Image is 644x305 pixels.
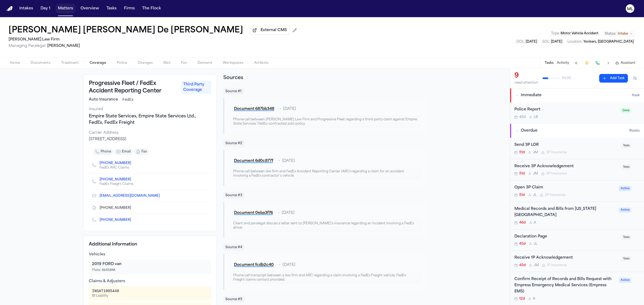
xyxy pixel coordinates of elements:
span: Intake [618,32,628,36]
button: Document 0eba3f76 [231,208,276,218]
div: FedEx ARC Claims [100,166,135,170]
span: Type : [551,32,560,35]
span: A [533,297,535,301]
span: 3P Insurance [545,193,565,197]
button: Make a Call [594,59,601,67]
button: Day 1 [38,4,53,13]
span: [DATE] [283,262,295,268]
div: Claims & Adjusters [89,279,211,284]
span: SOL : [542,40,550,43]
span: J M [533,150,538,155]
span: J L [533,193,537,197]
h2: Sources [223,74,427,82]
button: The Flock [140,4,163,13]
a: [PHONE_NUMBER] [100,177,131,182]
div: BI Liability [92,294,119,298]
button: Matters [56,4,75,13]
span: A [534,221,536,225]
span: Documents [31,61,50,65]
span: Treatment [61,61,79,65]
span: 45d [519,242,526,246]
button: Firms [122,4,137,13]
span: 8 task s [629,129,640,133]
div: Open task: Medical Records and Bills from New York Presbyterian Westchester [510,202,644,229]
a: Home [6,6,13,11]
div: Open task: Send 3P LOR [510,138,644,159]
span: 45d [519,115,526,119]
span: Managing Paralegal: [9,44,46,48]
span: Location : [568,40,583,43]
button: Hide completed tasks (⌘⇧H) [630,74,640,83]
span: Police [117,61,127,65]
div: Medical Records and Bills from [US_STATE][GEOGRAPHIC_DATA] [514,206,616,218]
div: Open 3P Claim [514,185,616,191]
span: phone [101,150,111,154]
span: • [279,262,280,268]
div: Confirm Receipt of Records and Bills Request with Empress Emergency Medical Services (Empress EMS) [514,276,616,295]
button: Edit matter name [9,26,243,35]
span: Auto Insurance [89,97,118,102]
span: L B [534,115,538,119]
span: DOL : [517,40,525,43]
span: fax [141,150,147,154]
span: Motor Vehicle Accident [561,32,598,35]
span: 12d [519,297,525,301]
button: Document fcdb2c40 [231,260,277,270]
span: 10 / 30 [562,76,571,80]
span: • [280,106,281,112]
span: [DATE] [282,158,295,164]
button: Assistant [615,61,635,65]
div: Open task: Declaration Page [510,229,644,251]
button: Intakes [17,4,35,13]
span: Todo [621,165,631,170]
span: [PERSON_NAME] [47,44,80,48]
span: Demand [197,61,212,65]
button: Tasks [545,61,554,65]
div: Open task: Police Report [510,102,644,124]
span: Active [619,207,631,213]
button: Add Task [599,74,628,83]
h4: Additional Information [89,241,211,248]
span: 51d [519,150,525,155]
img: Finch Logo [6,6,13,11]
a: [PHONE_NUMBER] [100,161,131,165]
span: Done [621,108,631,113]
span: Overdue [521,128,537,133]
span: J M [534,263,539,267]
span: Todo [621,256,631,261]
span: Active [619,278,631,283]
button: phone [93,148,113,155]
span: J M [533,172,538,176]
div: Carrier Address [89,130,211,136]
a: Tasks [104,4,119,13]
div: Insured [89,107,211,112]
span: 51d [519,172,525,176]
span: Source # 4 [223,244,244,251]
span: Status: [605,32,616,36]
span: Plate: [92,268,115,272]
span: [DATE] [551,40,562,43]
span: 46d [519,221,526,225]
div: Phone call between law firm and FedEx Accident Reporting Center (ARC) regarding a claim for an ac... [231,168,420,179]
span: Changes [138,61,153,65]
span: 80458MA [102,268,115,272]
span: Source # 5 [223,296,244,303]
button: Add Task [572,59,580,67]
span: Coverage [90,61,106,65]
button: Overdue8tasks [510,124,644,138]
span: Source # 3 [223,192,244,199]
div: Phone call transcript between a law firm and ARC regarding a claim involving a FedEx Freight vehi... [231,272,420,283]
span: Todo [621,143,631,148]
span: • [278,210,280,216]
span: 1P Insurance [547,263,567,267]
button: Change status from Intake [602,31,635,37]
span: Home [10,61,20,65]
button: email [114,148,133,155]
a: [EMAIL_ADDRESS][DOMAIN_NAME] [100,194,160,198]
span: Artifacts [254,61,269,65]
button: Edit DOL: 2025-08-13 [515,39,539,44]
div: Open task: Open 3P Claim [510,180,644,202]
div: Open task: Receive 3P Acknowledgement [510,159,644,181]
